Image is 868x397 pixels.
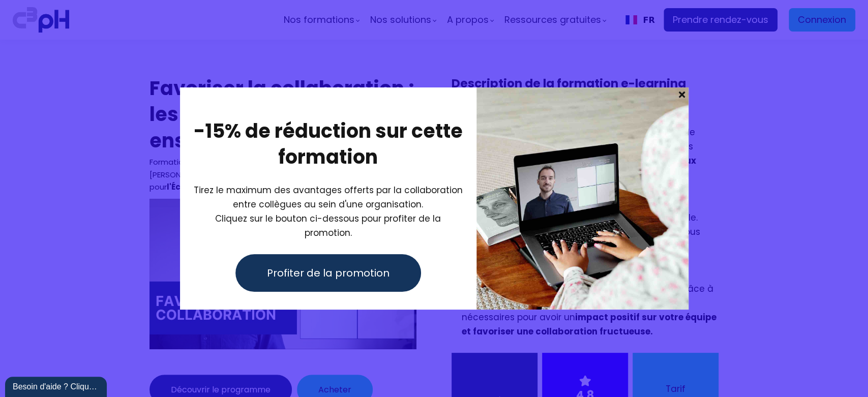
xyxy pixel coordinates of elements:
[194,184,463,210] span: Tirez le maximum des avantages offerts par la collaboration entre collègues au sein d'une organis...
[5,375,109,397] iframe: chat widget
[235,254,421,292] button: Profiter de la promotion
[193,118,464,170] h2: -15% de réduction sur cette formation
[267,265,390,281] span: Profiter de la promotion
[193,183,464,240] div: Cliquez sur le bouton ci-dessous pour profiter de la promotion.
